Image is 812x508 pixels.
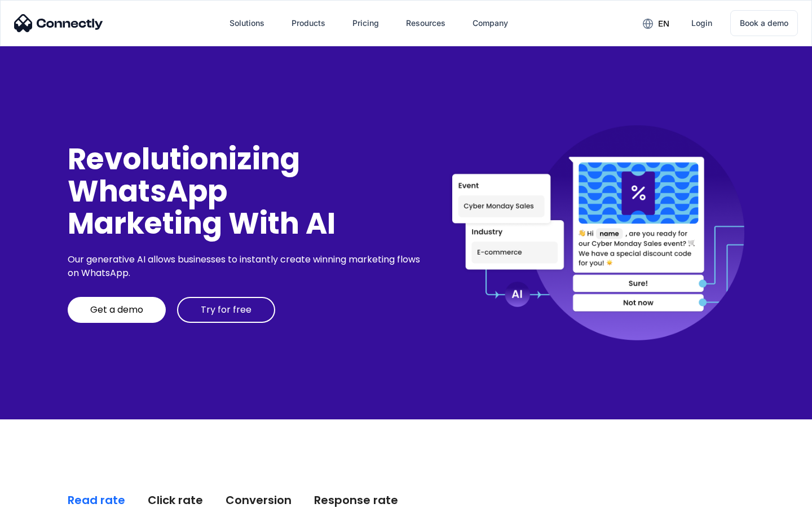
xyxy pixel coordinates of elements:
div: Resources [406,15,445,31]
div: Read rate [68,492,125,508]
div: Pricing [352,15,379,31]
div: Response rate [314,492,398,508]
a: Try for free [177,297,275,323]
a: Pricing [343,10,388,37]
div: Solutions [230,15,264,31]
a: Get a demo [68,297,166,323]
div: Login [691,15,712,31]
div: Products [292,15,325,31]
div: Get a demo [90,304,143,316]
img: Connectly Logo [14,14,103,32]
div: Try for free [201,304,251,316]
div: Revolutionizing WhatsApp Marketing With AI [68,143,424,240]
a: Book a demo [730,10,798,36]
a: Login [682,10,721,37]
div: Click rate [148,492,203,508]
div: Conversion [226,492,292,508]
div: Company [473,15,508,31]
div: en [658,16,669,32]
div: Our generative AI allows businesses to instantly create winning marketing flows on WhatsApp. [68,253,424,280]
